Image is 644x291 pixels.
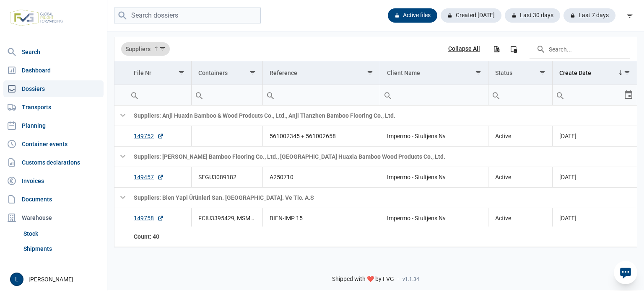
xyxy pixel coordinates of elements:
span: - [397,276,399,283]
span: Show filter options for column 'Create Date' [624,70,630,76]
img: FVG - Global freight forwarding [7,6,66,29]
td: Suppliers: Bien Yapi Ürünleri San. [GEOGRAPHIC_DATA]. Ve Tic. A.S [127,188,637,208]
div: Containers [198,70,228,76]
td: SEGU3089182 [191,167,262,188]
td: Column Client Name [380,61,488,85]
div: Search box [380,85,395,105]
input: Filter cell [380,85,488,105]
td: Filter cell [127,85,191,106]
div: Search box [127,85,142,105]
span: [DATE] [559,174,576,180]
div: Warehouse [3,209,104,226]
div: Created [DATE] [441,8,501,23]
td: Filter cell [488,85,553,106]
a: Transports [3,99,104,116]
div: Data grid toolbar [121,37,630,61]
td: Filter cell [262,85,380,106]
td: BIEN-IMP 15 [262,208,380,229]
div: Column Chooser [506,41,521,57]
td: FCIU3395429, MSMU3019768 [191,208,262,229]
a: 149758 [134,214,164,222]
button: L [10,273,23,286]
span: [DATE] [559,215,576,221]
div: Create Date [559,70,591,76]
div: Data grid with 66 rows and 7 columns [114,37,637,247]
div: File Nr Count: 40 [134,232,184,241]
td: Impermo - Stultjens Nv [380,167,488,188]
input: Search in the data grid [530,39,630,59]
td: Suppliers: Anji Huaxin Bamboo & Wood Prodcuts Co., Ltd., Anji Tianzhen Bamboo Flooring Co., Ltd. [127,106,637,126]
input: Search dossiers [114,8,261,24]
td: Column Create Date [553,61,637,85]
span: Show filter options for column 'Suppliers' [159,46,166,52]
span: [DATE] [559,133,576,139]
div: filter [622,8,637,23]
input: Filter cell [192,85,262,105]
div: Active files [388,8,437,23]
a: Planning [3,117,104,134]
td: Active [488,126,553,147]
td: A250710 [262,167,380,188]
div: Select [623,85,634,105]
td: Impermo - Stultjens Nv [380,126,488,147]
a: Customs declarations [3,154,104,171]
td: Active [488,208,553,229]
td: Filter cell [553,85,637,106]
span: Show filter options for column 'Containers' [249,70,256,76]
div: Last 30 days [505,8,560,23]
a: Invoices [3,173,104,189]
span: Show filter options for column 'Reference' [367,70,373,76]
input: Filter cell [553,85,623,105]
td: Suppliers: [PERSON_NAME] Bamboo Flooring Co., Ltd., [GEOGRAPHIC_DATA] Huaxia Bamboo Wood Products... [127,147,637,167]
a: Shipments [20,241,104,256]
div: Suppliers [121,42,170,56]
div: Search box [553,85,568,105]
div: Reference [270,70,297,76]
td: Active [488,167,553,188]
td: Impermo - Stultjens Nv [380,208,488,229]
input: Filter cell [488,85,553,105]
td: Column Status [488,61,553,85]
div: Export all data to Excel [489,41,504,57]
a: Dashboard [3,62,104,79]
td: Collapse [114,106,127,126]
a: Container events [3,136,104,152]
a: 149457 [134,173,164,181]
span: v1.1.34 [402,276,419,283]
a: Search [3,44,104,60]
div: Collapse All [448,45,480,53]
div: Search box [488,85,504,105]
div: [PERSON_NAME] [10,273,102,286]
a: Dossiers [3,80,104,97]
input: Filter cell [127,85,191,105]
td: Collapse [114,147,127,167]
a: Stock [20,226,104,241]
div: Search box [263,85,278,105]
td: Column Reference [262,61,380,85]
td: Column Containers [191,61,262,85]
a: 149752 [134,132,164,140]
div: Search box [192,85,207,105]
span: Show filter options for column 'Client Name' [475,70,481,76]
td: 561002345 + 561002658 [262,126,380,147]
div: Client Name [387,70,420,76]
span: Shipped with ❤️ by FVG [332,276,394,283]
div: Last 7 days [563,8,615,23]
span: Show filter options for column 'File Nr' [178,70,184,76]
td: Collapse [114,188,127,208]
input: Filter cell [263,85,380,105]
td: Column File Nr [127,61,191,85]
td: Filter cell [191,85,262,106]
a: Documents [3,191,104,208]
div: Status [495,70,512,76]
td: Filter cell [380,85,488,106]
span: Show filter options for column 'Status' [539,70,545,76]
div: File Nr [134,70,151,76]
